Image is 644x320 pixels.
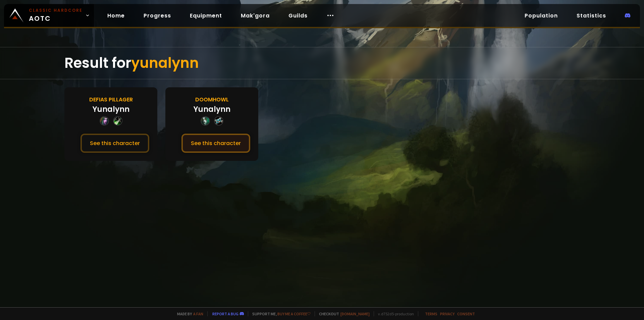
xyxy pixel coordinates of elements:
a: [DOMAIN_NAME] [340,311,370,316]
a: Privacy [440,311,454,316]
a: Terms [425,311,437,316]
a: Home [102,9,130,22]
div: Doomhowl [195,95,229,104]
span: AOTC [29,7,83,24]
a: Buy me a coffee [277,311,311,316]
a: Population [519,9,563,22]
a: Progress [138,9,176,22]
span: yunalynn [131,53,199,73]
div: Result for [64,47,580,79]
div: Yunalynn [194,104,230,115]
a: Consent [457,311,475,316]
small: Classic Hardcore [29,7,83,13]
a: Classic HardcoreAOTC [4,4,94,27]
span: Checkout [315,311,370,316]
a: Mak'gora [235,9,275,22]
a: Equipment [184,9,227,22]
a: Statistics [571,9,611,22]
span: v. d752d5 - production [374,311,414,316]
a: a fan [193,311,203,316]
button: See this character [181,134,250,153]
span: Made by [173,311,203,316]
div: Defias Pillager [89,95,133,104]
button: See this character [80,134,149,153]
div: Yunalynn [93,104,129,115]
span: Support me, [248,311,311,316]
a: Guilds [283,9,313,22]
a: Report a bug [212,311,238,316]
